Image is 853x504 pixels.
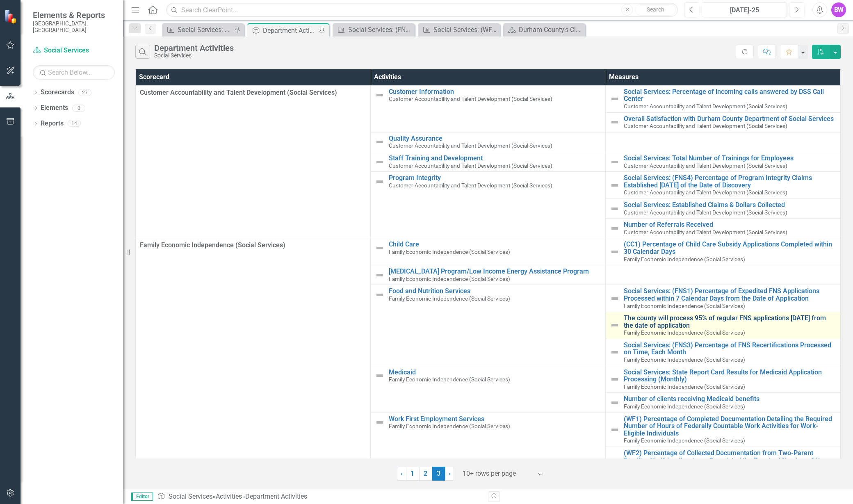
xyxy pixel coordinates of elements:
[610,94,620,104] img: Not Defined
[831,2,846,17] button: BW
[505,25,583,35] a: Durham County's ClearPoint Site - Performance Management
[245,493,307,500] div: Department Activities
[606,172,841,199] td: Double-Click to Edit Right Click for Context Menu
[33,65,115,80] input: Search Below...
[624,369,836,383] a: Social Services: State Report Card Results for Medicaid Application Processing (Monthly)
[178,25,232,35] div: Social Services: (CS1) The County will Achieve its Given Annual Percentage of [DEMOGRAPHIC_DATA] ...
[33,46,115,55] a: Social Services
[371,265,606,285] td: Double-Click to Edit Right Click for Context Menu
[624,201,836,209] a: Social Services: Established Claims & Dollars Collected
[131,493,153,501] span: Editor
[606,366,841,393] td: Double-Click to Edit Right Click for Context Menu
[624,256,745,262] span: Family Economic Independence (Social Services)
[606,312,841,339] td: Double-Click to Edit Right Click for Context Menu
[624,303,745,309] span: Family Economic Independence (Social Services)
[624,174,836,189] a: Social Services: (FNS4) Percentage of Program Integrity Claims Established [DATE] of the Date of ...
[375,137,385,147] img: Not Defined
[610,347,620,357] img: Not Defined
[610,294,620,303] img: Not Defined
[375,417,385,427] img: Not Defined
[624,329,745,336] span: Family Economic Independence (Social Services)
[375,177,385,187] img: Not Defined
[375,270,385,280] img: Not Defined
[375,290,385,300] img: Not Defined
[169,493,212,500] a: Social Services
[624,437,745,444] span: Family Economic Independence (Social Services)
[41,119,64,128] a: Reports
[606,285,841,312] td: Double-Click to Edit Right Click for Context Menu
[389,369,601,376] a: Medicaid
[389,88,601,96] a: Customer Information
[68,120,81,127] div: 14
[371,152,606,172] td: Double-Click to Edit Right Click for Context Menu
[610,425,620,435] img: Not Defined
[164,25,232,35] a: Social Services: (CS1) The County will Achieve its Given Annual Percentage of [DEMOGRAPHIC_DATA] ...
[606,152,841,172] td: Double-Click to Edit Right Click for Context Menu
[610,320,620,330] img: Not Defined
[263,25,317,36] div: Department Activities
[216,493,242,500] a: Activities
[610,374,620,384] img: Not Defined
[371,366,606,413] td: Double-Click to Edit Right Click for Context Menu
[375,90,385,100] img: Not Defined
[624,209,787,216] span: Customer Accountability and Talent Development (Social Services)
[610,204,620,214] img: Not Defined
[401,470,403,477] span: ‹
[157,492,482,502] div: » »
[348,25,413,35] div: Social Services: (FNS1) Percentage of Expedited FNS Applications Processed within 7 Calendar Days...
[624,395,836,403] a: Number of clients receiving Medicaid benefits
[606,198,841,218] td: Double-Click to Edit Right Click for Context Menu
[610,117,620,127] img: Not Defined
[705,5,784,15] div: [DATE]-25
[389,376,510,383] span: Family Economic Independence (Social Services)
[375,371,385,381] img: Not Defined
[606,447,841,481] td: Double-Click to Edit Right Click for Context Menu
[371,172,606,238] td: Double-Click to Edit Right Click for Context Menu
[610,223,620,233] img: Not Defined
[389,155,601,162] a: Staff Training and Development
[624,189,787,196] span: Customer Accountability and Talent Development (Social Services)
[624,123,787,129] span: Customer Accountability and Talent Development (Social Services)
[371,238,606,265] td: Double-Click to Edit Right Click for Context Menu
[606,238,841,265] td: Double-Click to Edit Right Click for Context Menu
[624,221,836,228] a: Number of Referrals Received
[72,105,85,112] div: 0
[449,470,451,477] span: ›
[335,25,413,35] a: Social Services: (FNS1) Percentage of Expedited FNS Applications Processed within 7 Calendar Days...
[140,241,285,249] span: Family Economic Independence (Social Services)
[419,467,432,481] a: 2
[389,268,601,275] a: [MEDICAL_DATA] Program/Low Income Energy Assistance Program
[610,157,620,167] img: Not Defined
[389,182,552,189] span: Customer Accountability and Talent Development (Social Services)
[420,25,498,35] a: Social Services: (WF3) Percentage of Processed Work First Application [DATE] of Receipt
[606,339,841,366] td: Double-Click to Edit Right Click for Context Menu
[375,157,385,167] img: Not Defined
[389,162,552,169] span: Customer Accountability and Talent Development (Social Services)
[624,403,745,410] span: Family Economic Independence (Social Services)
[33,20,115,34] small: [GEOGRAPHIC_DATA], [GEOGRAPHIC_DATA]
[610,398,620,408] img: Not Defined
[433,25,498,35] div: Social Services: (WF3) Percentage of Processed Work First Application [DATE] of Receipt
[624,115,836,123] a: Overall Satisfaction with Durham County Department of Social Services
[624,162,787,169] span: Customer Accountability and Talent Development (Social Services)
[41,103,68,113] a: Elements
[389,96,552,102] span: Customer Accountability and Talent Development (Social Services)
[606,393,841,413] td: Double-Click to Edit Right Click for Context Menu
[610,247,620,257] img: Not Defined
[389,174,601,182] a: Program Integrity
[606,219,841,238] td: Double-Click to Edit Right Click for Context Menu
[610,180,620,190] img: Not Defined
[624,449,836,471] a: (WF2) Percentage of Collected Documentation from Two-Parent Families Verifying they have Complete...
[389,142,552,149] span: Customer Accountability and Talent Development (Social Services)
[606,413,841,447] td: Double-Click to Edit Right Click for Context Menu
[389,249,510,255] span: Family Economic Independence (Social Services)
[389,287,601,295] a: Food and Nutrition Services
[389,276,510,282] span: Family Economic Independence (Social Services)
[624,287,836,302] a: Social Services: (FNS1) Percentage of Expedited FNS Applications Processed within 7 Calendar Days...
[140,89,337,96] span: Customer Accountability and Talent Development (Social Services)
[166,3,678,17] input: Search ClearPoint...
[371,132,606,152] td: Double-Click to Edit Right Click for Context Menu
[606,85,841,112] td: Double-Click to Edit Right Click for Context Menu
[624,315,836,329] a: The county will process 95% of regular FNS applications [DATE] from the date of application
